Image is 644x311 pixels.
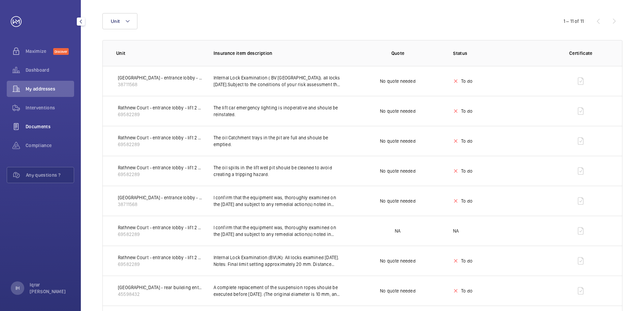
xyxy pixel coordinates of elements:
[380,257,416,264] p: No quote needed
[461,257,473,264] p: To do
[118,224,203,231] p: Rathnew Court - entrance lobby - lift 2 - U1012155 - 2
[380,168,416,174] p: No quote needed
[214,254,343,268] p: Internal Lock Examination (BVUK): All locks examined [DATE]. Notes: Final limit setting approxima...
[461,78,473,84] p: To do
[118,284,203,291] p: [GEOGRAPHIC_DATA] - rear building entrance - lift 3 - U1012155 - 3
[116,50,203,57] p: Unit
[453,228,459,234] p: NA
[461,198,473,204] p: To do
[453,50,542,57] p: Status
[214,50,343,57] p: Insurance item description
[214,74,343,88] p: Internal Lock Examination ( BV [GEOGRAPHIC_DATA]). all locks [DATE].Subject to the conditions of ...
[391,50,405,57] p: Quote
[118,81,203,88] p: 38711568
[461,138,473,144] p: To do
[118,134,203,141] p: Rathnew Court - entrance lobby - lift 2 - U1012155 - 2
[214,134,343,148] p: The oil Catchment trays in the pit are full and should be emptied.
[118,74,203,81] p: [GEOGRAPHIC_DATA] - entrance lobby - lift 1 - U1012155 - 1
[214,284,343,298] p: A complete replacement of the suspension ropes should be executed before [DATE]. (The original di...
[118,201,203,208] p: 38711568
[395,228,400,234] p: NA
[15,285,20,291] p: IH
[26,172,74,178] span: Any questions ?
[214,194,343,208] p: I confirm that the equipment was, thoroughly examined on the [DATE] and subject to any remedial a...
[380,198,416,204] p: No quote needed
[461,287,473,294] p: To do
[118,254,203,261] p: Rathnew Court - entrance lobby - lift 2 - U1012155 - 2
[111,19,120,24] span: Unit
[118,291,203,298] p: 45598432
[118,171,203,178] p: 69582289
[380,108,416,114] p: No quote needed
[214,104,343,118] p: The lift car emergency lighting is inoperative and should be reinstated.
[461,168,473,174] p: To do
[118,104,203,111] p: Rathnew Court - entrance lobby - lift 2 - U1012155 - 2
[53,48,69,55] span: Discover
[553,50,609,57] p: Certificate
[214,224,343,238] p: I confirm that the equipment was, thoroughly examined on the [DATE] and subject to any remedial a...
[26,48,53,55] span: Maximize
[118,111,203,118] p: 69582289
[380,287,416,294] p: No quote needed
[563,18,584,25] div: 1 – 11 of 11
[118,194,203,201] p: [GEOGRAPHIC_DATA] - entrance lobby - lift 1 - U1012155 - 1
[26,123,74,130] span: Documents
[102,13,137,29] button: Unit
[118,231,203,238] p: 69582289
[26,104,74,111] span: Interventions
[118,141,203,148] p: 69582289
[30,281,70,295] p: Iqrar [PERSON_NAME]
[214,164,343,178] p: The oil spills in the lift well pit should be cleaned to avoid creating a tripping hazard.
[26,67,74,73] span: Dashboard
[118,164,203,171] p: Rathnew Court - entrance lobby - lift 2 - U1012155 - 2
[118,261,203,268] p: 69582289
[461,108,473,114] p: To do
[26,142,74,149] span: Compliance
[380,138,416,144] p: No quote needed
[380,78,416,84] p: No quote needed
[26,85,74,92] span: My addresses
